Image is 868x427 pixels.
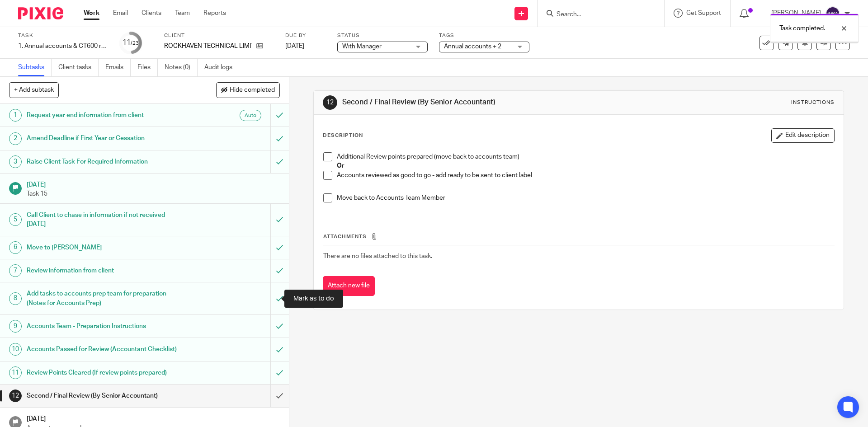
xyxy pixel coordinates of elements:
[27,155,183,169] h1: Raise Client Task For Required Information
[337,32,428,39] label: Status
[216,82,280,98] button: Hide completed
[18,59,52,76] a: Subtasks
[9,343,22,356] div: 10
[137,59,158,76] a: Files
[791,99,835,106] div: Instructions
[27,264,183,277] h1: Review information from client
[18,32,108,39] label: Task
[323,132,363,139] p: Description
[142,9,161,18] a: Clients
[9,155,22,168] div: 3
[240,110,261,121] div: Auto
[342,98,598,107] h1: Second / Final Review (By Senior Accountant)
[779,24,825,33] p: Task completed.
[826,6,840,21] img: svg%3E
[27,412,280,423] h1: [DATE]
[27,131,183,145] h1: Amend Deadline if First Year or Cessation
[9,82,59,98] button: + Add subtask
[105,59,131,76] a: Emails
[444,43,501,50] span: Annual accounts + 2
[175,9,190,18] a: Team
[337,171,834,180] p: Accounts reviewed as good to go - add ready to be sent to client label
[337,163,344,169] strong: Or
[9,109,22,122] div: 1
[9,389,22,402] div: 12
[9,320,22,333] div: 9
[285,43,304,49] span: [DATE]
[27,208,183,231] h1: Call Client to chase in information if not received [DATE]
[9,132,22,145] div: 2
[27,287,183,310] h1: Add tasks to accounts prep team for preparation (Notes for Accounts Prep)
[323,253,432,259] span: There are no files attached to this task.
[323,95,337,110] div: 12
[9,213,22,226] div: 5
[123,38,139,48] div: 11
[27,389,183,403] h1: Second / Final Review (By Senior Accountant)
[84,9,99,18] a: Work
[18,42,108,51] div: 1. Annual accounts & CT600 return
[230,87,275,94] span: Hide completed
[9,241,22,254] div: 6
[131,41,139,46] small: /23
[771,128,835,143] button: Edit description
[58,59,99,76] a: Client tasks
[27,319,183,333] h1: Accounts Team - Preparation Instructions
[27,366,183,380] h1: Review Points Cleared (If review points prepared)
[204,59,239,76] a: Audit logs
[164,42,252,51] p: ROCKHAVEN TECHNICAL LIMITED
[27,178,280,189] h1: [DATE]
[18,42,108,51] div: 1. Annual accounts &amp; CT600 return
[164,32,274,39] label: Client
[9,292,22,305] div: 8
[27,343,183,356] h1: Accounts Passed for Review (Accountant Checklist)
[342,43,382,50] span: With Manager
[203,9,226,18] a: Reports
[323,234,367,239] span: Attachments
[9,264,22,277] div: 7
[113,9,128,18] a: Email
[27,189,280,198] p: Task 15
[323,276,375,296] button: Attach new file
[285,32,326,39] label: Due by
[27,108,183,122] h1: Request year end information from client
[27,241,183,254] h1: Move to [PERSON_NAME]
[337,193,834,202] p: Move back to Accounts Team Member
[337,152,834,161] p: Additional Review points prepared (move back to accounts team)
[165,59,198,76] a: Notes (0)
[9,366,22,379] div: 11
[18,7,63,19] img: Pixie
